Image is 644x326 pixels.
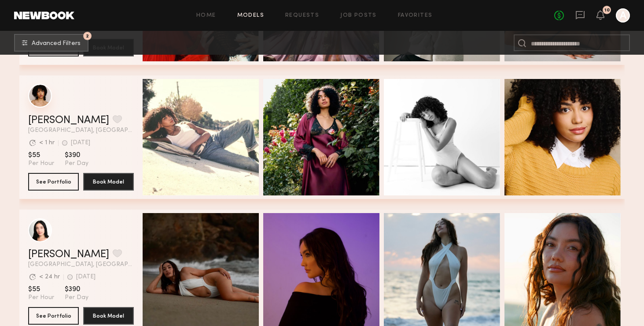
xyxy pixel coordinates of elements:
[285,13,319,19] a: Requests
[28,160,54,168] span: Per Hour
[28,294,54,302] span: Per Hour
[28,262,134,268] span: [GEOGRAPHIC_DATA], [GEOGRAPHIC_DATA]
[28,307,79,325] button: See Portfolio
[340,13,377,19] a: Job Posts
[616,8,630,22] a: A
[65,285,88,294] span: $390
[65,160,88,168] span: Per Day
[28,127,134,134] span: [GEOGRAPHIC_DATA], [GEOGRAPHIC_DATA]
[86,34,89,38] span: 2
[28,173,79,191] button: See Portfolio
[604,8,610,13] div: 10
[398,13,433,19] a: Favorites
[39,140,55,146] div: < 1 hr
[65,151,88,160] span: $390
[28,151,54,160] span: $55
[196,13,216,19] a: Home
[28,285,54,294] span: $55
[71,140,90,146] div: [DATE]
[39,274,60,280] div: < 24 hr
[32,41,81,47] span: Advanced Filters
[28,115,109,126] a: [PERSON_NAME]
[83,307,134,325] button: Book Model
[14,34,88,52] button: 2Advanced Filters
[28,249,109,260] a: [PERSON_NAME]
[83,173,134,191] button: Book Model
[65,294,88,302] span: Per Day
[76,274,96,280] div: [DATE]
[237,13,264,19] a: Models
